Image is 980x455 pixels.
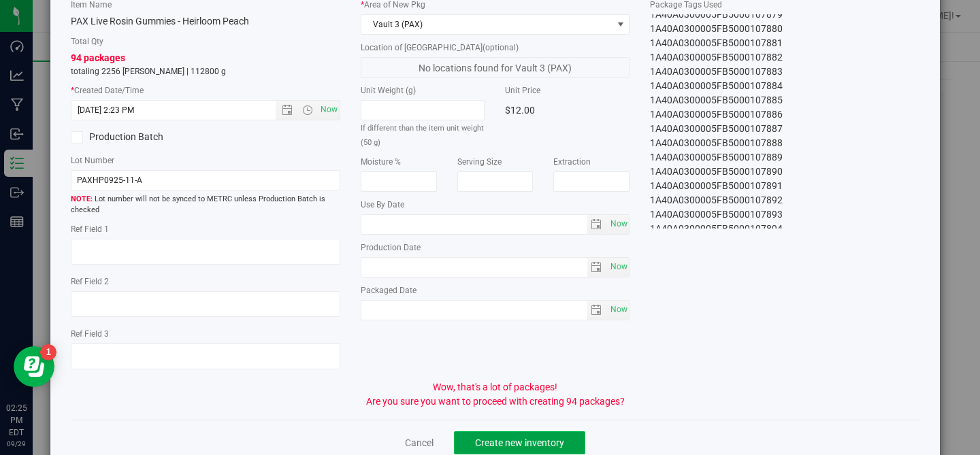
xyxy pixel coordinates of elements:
[71,35,340,48] label: Total Qty
[361,84,485,97] label: Unit Weight (g)
[650,36,919,50] div: 1A40A0300005FB5000107881
[505,84,630,97] label: Unit Price
[606,301,629,320] span: select
[606,258,629,277] span: select
[71,154,340,167] label: Lot Number
[361,241,630,254] label: Production Date
[650,65,919,79] div: 1A40A0300005FB5000107883
[71,65,340,78] p: totaling 2256 [PERSON_NAME] | 112800 g
[607,214,630,234] span: Set Current date
[650,79,919,93] div: 1A40A0300005FB5000107884
[457,156,534,168] label: Serving Size
[650,179,919,193] div: 1A40A0300005FB5000107891
[607,257,630,277] span: Set Current date
[454,431,585,454] button: Create new inventory
[650,193,919,207] div: 1A40A0300005FB5000107892
[361,15,612,34] span: Vault 3 (PAX)
[587,215,607,234] span: select
[14,346,54,387] iframe: Resource center
[553,156,630,168] label: Extraction
[405,436,434,450] a: Cancel
[505,100,630,120] div: $12.00
[71,223,340,235] label: Ref Field 1
[361,57,630,78] span: No locations found for Vault 3 (PAX)
[71,275,340,288] label: Ref Field 2
[650,107,919,122] div: 1A40A0300005FB5000107886
[361,284,630,297] label: Packaged Date
[317,100,340,120] span: Set Current date
[40,344,56,360] iframe: Resource center unread badge
[71,130,195,144] label: Production Batch
[650,222,919,236] div: 1A40A0300005FB5000107894
[650,136,919,150] div: 1A40A0300005FB5000107888
[650,207,919,222] div: 1A40A0300005FB5000107893
[71,52,125,63] span: 94 packages
[650,122,919,136] div: 1A40A0300005FB5000107887
[71,84,340,97] label: Created Date/Time
[587,258,607,277] span: select
[587,301,607,320] span: select
[650,50,919,65] div: 1A40A0300005FB5000107882
[71,328,340,340] label: Ref Field 3
[276,105,299,116] span: Open the date view
[361,124,484,147] small: If different than the item unit weight (50 g)
[606,215,629,234] span: select
[71,194,340,216] span: Lot number will not be synced to METRC unless Production Batch is checked
[295,105,318,116] span: Open the time view
[607,300,630,320] span: Set Current date
[650,165,919,179] div: 1A40A0300005FB5000107890
[650,7,919,22] div: 1A40A0300005FB5000107879
[361,199,630,211] label: Use By Date
[650,150,919,165] div: 1A40A0300005FB5000107889
[361,41,630,54] label: Location of [GEOGRAPHIC_DATA]
[361,156,437,168] label: Moisture %
[650,93,919,107] div: 1A40A0300005FB5000107885
[71,14,340,29] div: PAX Live Rosin Gummies - Heirloom Peach
[650,22,919,36] div: 1A40A0300005FB5000107880
[475,437,564,448] span: Create new inventory
[483,43,519,52] span: (optional)
[61,380,930,409] div: Wow, that's a lot of packages! Are you sure you want to proceed with creating 94 packages?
